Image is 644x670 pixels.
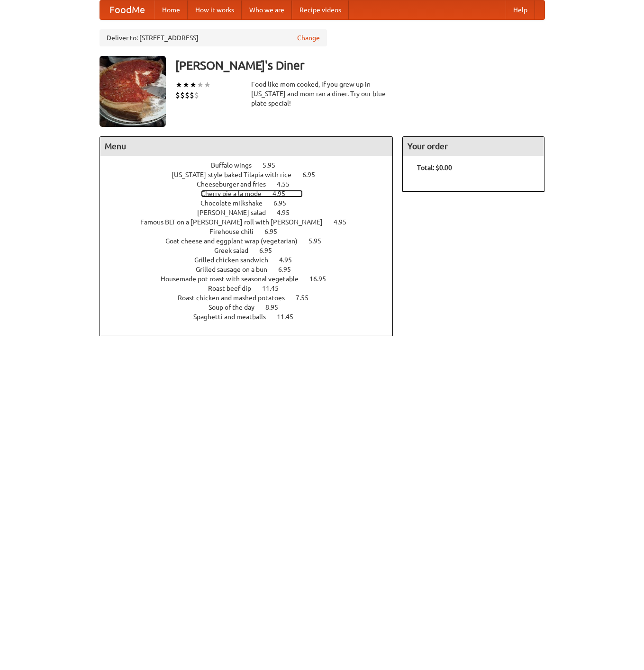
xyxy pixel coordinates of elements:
span: 5.95 [308,237,331,245]
span: Housemade pot roast with seasonal vegetable [161,275,308,283]
a: Cherry pie a la mode 4.95 [201,190,303,197]
span: 7.55 [296,294,318,302]
a: Firehouse chili 6.95 [209,228,295,235]
span: 6.95 [264,228,287,235]
a: Buffalo wings 5.95 [211,161,293,169]
li: ★ [182,80,190,90]
span: Firehouse chili [209,228,263,235]
span: [US_STATE]-style baked Tilapia with rice [172,171,301,179]
span: Soup of the day [209,304,264,311]
span: 4.95 [272,190,295,197]
a: How it works [188,0,242,19]
span: Greek salad [214,247,258,254]
span: Roast beef dip [208,285,261,292]
a: Housemade pot roast with seasonal vegetable 16.95 [161,275,344,283]
h4: Menu [100,137,393,156]
a: Who we are [242,0,292,19]
a: Famous BLT on a [PERSON_NAME] roll with [PERSON_NAME] 4.95 [140,218,364,226]
span: 11.45 [277,313,303,321]
span: Chocolate milkshake [200,199,272,207]
div: Food like mom cooked, if you grew up in [US_STATE] and mom ran a diner. Try our blue plate special! [251,80,393,108]
a: Help [506,0,535,19]
li: ★ [204,80,211,90]
span: Cheeseburger and fries [197,180,275,188]
b: Total: $0.00 [417,164,452,171]
img: angular.jpg [100,56,166,127]
li: ★ [190,80,197,90]
span: 6.95 [259,247,281,254]
li: $ [190,90,194,100]
span: 4.55 [277,180,299,188]
span: Roast chicken and mashed potatoes [178,294,294,302]
a: Cheeseburger and fries 4.55 [197,180,307,188]
span: 4.95 [279,256,301,264]
h3: [PERSON_NAME]'s Diner [175,56,545,75]
a: Spaghetti and meatballs 11.45 [193,313,311,321]
span: 8.95 [265,304,288,311]
a: Change [297,33,320,43]
span: [PERSON_NAME] salad [197,209,275,216]
a: Chocolate milkshake 6.95 [200,199,304,207]
a: FoodMe [100,0,154,19]
li: ★ [175,80,182,90]
span: Buffalo wings [211,161,261,169]
li: $ [175,90,180,100]
span: 6.95 [273,199,296,207]
span: Grilled sausage on a bun [196,266,277,273]
a: Soup of the day 8.95 [209,304,296,311]
a: Grilled chicken sandwich 4.95 [194,256,309,264]
span: 4.95 [334,218,356,226]
a: Goat cheese and eggplant wrap (vegetarian) 5.95 [165,237,339,245]
span: 4.95 [277,209,299,216]
span: Grilled chicken sandwich [194,256,278,264]
a: Home [154,0,188,19]
span: 16.95 [309,275,336,283]
div: Deliver to: [STREET_ADDRESS] [100,29,327,46]
span: Famous BLT on a [PERSON_NAME] roll with [PERSON_NAME] [140,218,332,226]
li: ★ [197,80,204,90]
a: [PERSON_NAME] salad 4.95 [197,209,307,216]
span: 6.95 [302,171,325,179]
span: 6.95 [278,266,300,273]
span: 5.95 [263,161,285,169]
span: 11.45 [262,285,288,292]
span: Spaghetti and meatballs [193,313,275,321]
span: Goat cheese and eggplant wrap (vegetarian) [165,237,307,245]
a: Roast chicken and mashed potatoes 7.55 [178,294,326,302]
a: Recipe videos [292,0,349,19]
a: Greek salad 6.95 [214,247,290,254]
span: Cherry pie a la mode [201,190,271,197]
li: $ [185,90,190,100]
a: Roast beef dip 11.45 [208,285,296,292]
a: Grilled sausage on a bun 6.95 [196,266,308,273]
li: $ [180,90,185,100]
h4: Your order [403,137,544,156]
li: $ [194,90,199,100]
a: [US_STATE]-style baked Tilapia with rice 6.95 [172,171,333,179]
